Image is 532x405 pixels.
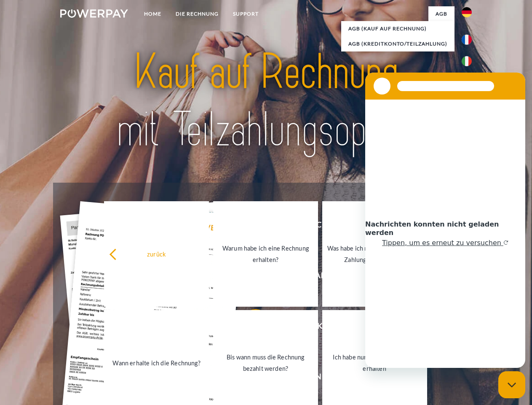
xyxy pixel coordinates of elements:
[168,6,226,22] a: DIE RECHNUNG
[109,357,204,368] div: Wann erhalte ich die Rechnung?
[462,35,472,45] img: fr
[80,40,452,162] img: title-powerpay_de.svg
[341,21,454,36] a: AGB (Kauf auf Rechnung)
[109,248,204,259] div: zurück
[226,6,266,22] a: SUPPORT
[462,56,472,66] img: it
[137,6,168,22] a: Home
[428,6,454,22] a: agb
[341,36,454,51] a: AGB (Kreditkonto/Teilzahlung)
[462,7,472,17] img: de
[365,73,525,368] iframe: Messaging-Fenster
[327,351,422,374] div: Ich habe nur eine Teillieferung erhalten
[498,371,525,398] iframe: Schaltfläche zum Öffnen des Messaging-Fensters
[327,243,422,265] div: Was habe ich noch offen, ist meine Zahlung eingegangen?
[60,9,128,18] img: logo-powerpay-white.svg
[322,201,427,307] a: Was habe ich noch offen, ist meine Zahlung eingegangen?
[218,243,313,265] div: Warum habe ich eine Rechnung erhalten?
[218,351,313,374] div: Bis wann muss die Rechnung bezahlt werden?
